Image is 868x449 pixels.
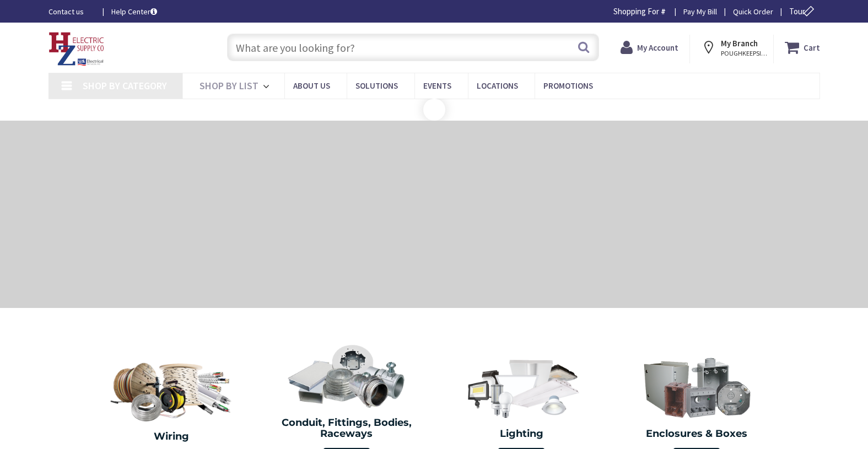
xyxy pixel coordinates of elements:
[227,34,599,61] input: What are you looking for?
[721,38,758,48] strong: My Branch
[443,429,601,440] h2: Lighting
[701,37,763,57] div: My Branch POUGHKEEPSIE, [GEOGRAPHIC_DATA]
[721,49,768,58] span: POUGHKEEPSIE, [GEOGRAPHIC_DATA]
[733,6,773,17] a: Quick Order
[200,79,258,92] span: Shop By List
[477,80,518,91] span: Locations
[621,37,678,57] a: My Account
[267,418,426,440] h2: Conduit, Fittings, Bodies, Raceways
[90,431,254,442] h2: Wiring
[543,80,593,91] span: Promotions
[48,6,94,17] a: Contact us
[617,429,776,440] h2: Enclosures & Boxes
[804,37,820,57] strong: Cart
[293,80,330,91] span: About Us
[785,37,820,57] a: Cart
[111,6,157,17] a: Help Center
[683,6,717,17] a: Pay My Bill
[661,6,666,17] strong: #
[355,80,398,91] span: Solutions
[48,32,105,66] img: HZ Electric Supply
[83,79,167,92] span: Shop By Category
[789,6,817,17] span: Tour
[613,6,659,17] span: Shopping For
[637,42,678,53] strong: My Account
[423,80,451,91] span: Events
